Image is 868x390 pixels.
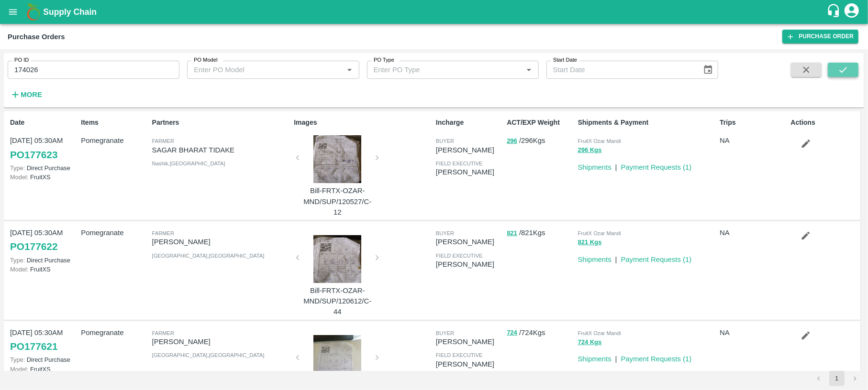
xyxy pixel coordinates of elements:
a: Shipments [578,355,612,363]
p: Date [10,118,77,128]
a: Shipments [578,256,612,263]
input: Start Date [546,61,695,79]
p: Actions [791,118,858,128]
span: field executive [436,253,483,259]
span: Farmer [152,230,174,236]
a: Shipments [578,163,612,171]
p: Pomegranate [81,227,148,238]
p: Incharge [436,118,503,128]
p: / 296 Kgs [507,135,574,146]
span: buyer [436,330,454,336]
span: [GEOGRAPHIC_DATA] , [GEOGRAPHIC_DATA] [152,253,265,259]
p: [DATE] 05:30AM [10,227,77,238]
span: Type: [10,356,25,363]
p: FruitXS [10,365,77,374]
span: Type: [10,164,25,172]
p: [PERSON_NAME] [152,237,290,247]
a: Payment Requests (1) [621,163,692,171]
button: Choose date [699,61,717,79]
a: Payment Requests (1) [621,256,692,263]
img: logo [24,2,43,22]
p: Direct Purchase [10,256,77,265]
p: [PERSON_NAME] [436,145,503,155]
p: [DATE] 05:30AM [10,327,77,338]
p: [PERSON_NAME] [436,259,503,270]
span: Model: [10,366,28,373]
button: More [8,87,45,103]
p: Items [81,118,148,128]
button: 296 [507,136,517,147]
button: Open [343,64,356,76]
span: Farmer [152,138,174,144]
p: NA [720,327,787,338]
p: SAGAR BHARAT TIDAKE [152,145,290,155]
p: / 821 Kgs [507,227,574,238]
p: Images [294,118,432,128]
input: Enter PO Type [370,64,508,76]
p: Partners [152,118,290,128]
p: / 724 Kgs [507,327,574,338]
div: Purchase Orders [8,31,65,43]
span: Nashik , [GEOGRAPHIC_DATA] [152,161,225,166]
p: Pomegranate [81,327,148,338]
p: [PERSON_NAME] [436,167,503,177]
button: 724 Kgs [578,337,602,348]
input: Enter PO ID [8,61,179,79]
p: Trips [720,118,787,128]
button: page 1 [829,371,845,386]
button: Open [523,64,535,76]
label: Start Date [553,56,577,64]
p: [PERSON_NAME] [436,359,503,369]
p: [PERSON_NAME] [152,336,290,347]
label: PO Model [194,56,218,64]
input: Enter PO Model [190,64,328,76]
button: 296 Kgs [578,145,602,156]
a: PO177621 [10,338,57,355]
span: Model: [10,266,28,273]
nav: pagination navigation [810,371,864,386]
span: [GEOGRAPHIC_DATA] , [GEOGRAPHIC_DATA] [152,352,265,358]
p: Direct Purchase [10,355,77,364]
span: FruitX Ozar Mandi [578,330,621,336]
div: | [612,350,617,364]
span: field executive [436,161,483,166]
button: 821 Kgs [578,237,602,248]
span: field executive [436,352,483,358]
p: Direct Purchase [10,163,77,173]
a: Purchase Order [782,30,858,43]
span: Farmer [152,330,174,336]
span: buyer [436,230,454,236]
button: 724 [507,327,517,338]
label: PO Type [374,56,394,64]
div: | [612,250,617,265]
p: NA [720,135,787,146]
label: PO ID [14,56,29,64]
p: ACT/EXP Weight [507,118,574,128]
p: FruitXS [10,173,77,182]
p: NA [720,227,787,238]
a: PO177623 [10,146,57,163]
p: [PERSON_NAME] [436,237,503,247]
a: Supply Chain [43,5,826,19]
p: [PERSON_NAME] [436,336,503,347]
div: account of current user [843,2,860,22]
b: Supply Chain [43,7,97,17]
div: customer-support [826,3,843,21]
span: buyer [436,138,454,144]
p: Bill-FRTX-OZAR-MND/SUP/120612/C-44 [301,285,373,317]
button: open drawer [2,1,24,23]
button: 821 [507,228,517,239]
span: FruitX Ozar Mandi [578,230,621,236]
span: Model: [10,173,28,181]
div: | [612,158,617,173]
p: Shipments & Payment [578,118,716,128]
span: Type: [10,257,25,264]
strong: More [21,91,42,98]
p: [DATE] 05:30AM [10,135,77,146]
a: Payment Requests (1) [621,355,692,363]
a: PO177622 [10,238,57,255]
p: Pomegranate [81,135,148,146]
p: Bill-FRTX-OZAR-MND/SUP/120527/C-12 [301,185,373,217]
p: FruitXS [10,265,77,274]
span: FruitX Ozar Mandi [578,138,621,144]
